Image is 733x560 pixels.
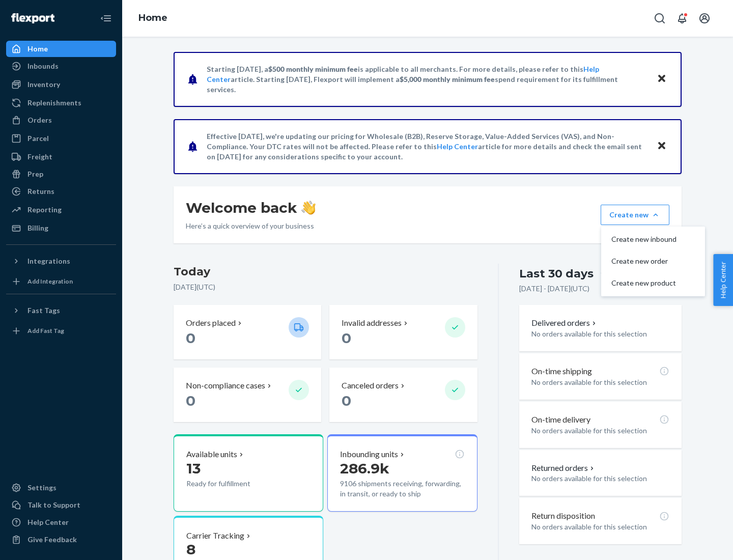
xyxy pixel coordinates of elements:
[531,473,669,484] p: No orders available for this selection
[27,98,81,108] div: Replenishments
[603,272,703,294] button: Create new product
[186,317,236,329] p: Orders placed
[519,266,594,282] div: Last 30 days
[531,329,669,339] p: No orders available for this selection
[174,434,323,512] button: Available units13Ready for fulfillment
[531,462,596,474] button: Returned orders
[6,41,116,57] a: Home
[601,205,669,225] button: Create newCreate new inboundCreate new orderCreate new product
[96,8,116,29] button: Close Navigation
[186,449,237,460] p: Available units
[27,152,52,162] div: Freight
[531,522,669,532] p: No orders available for this selection
[327,434,477,512] button: Inbounding units286.9k9106 shipments receiving, forwarding, in transit, or ready to ship
[6,58,116,74] a: Inbounds
[650,8,670,29] button: Open Search Box
[27,61,59,71] div: Inbounds
[6,480,116,496] a: Settings
[400,75,495,83] span: $5,000 monthly minimum fee
[186,392,195,409] span: 0
[342,380,399,391] p: Canceled orders
[611,279,676,287] span: Create new product
[342,317,402,329] p: Invalid addresses
[27,535,77,545] div: Give Feedback
[11,13,54,23] img: Flexport logo
[6,302,116,319] button: Fast Tags
[174,305,321,359] button: Orders placed 0
[27,223,48,233] div: Billing
[27,44,48,54] div: Home
[27,305,60,316] div: Fast Tags
[186,460,201,477] span: 13
[6,253,116,269] button: Integrations
[27,205,62,215] div: Reporting
[6,220,116,236] a: Billing
[207,64,647,95] p: Starting [DATE], a is applicable to all merchants. For more details, please refer to this article...
[27,517,69,527] div: Help Center
[27,483,57,493] div: Settings
[340,449,398,460] p: Inbounding units
[340,479,464,499] p: 9106 shipments receiving, forwarding, in transit, or ready to ship
[531,317,598,329] button: Delivered orders
[713,254,733,306] button: Help Center
[27,326,64,335] div: Add Fast Tag
[329,368,477,422] button: Canceled orders 0
[437,142,478,151] a: Help Center
[611,236,676,243] span: Create new inbound
[6,166,116,182] a: Prep
[174,368,321,422] button: Non-compliance cases 0
[186,199,316,217] h1: Welcome back
[27,256,70,266] div: Integrations
[531,414,590,426] p: On-time delivery
[301,201,316,215] img: hand-wave emoji
[611,258,676,265] span: Create new order
[531,366,592,377] p: On-time shipping
[6,514,116,530] a: Help Center
[207,131,647,162] p: Effective [DATE], we're updating our pricing for Wholesale (B2B), Reserve Storage, Value-Added Se...
[6,531,116,548] button: Give Feedback
[186,329,195,347] span: 0
[694,8,715,29] button: Open account menu
[27,186,54,197] div: Returns
[655,139,668,154] button: Close
[531,426,669,436] p: No orders available for this selection
[186,541,195,558] span: 8
[342,329,351,347] span: 0
[6,76,116,93] a: Inventory
[603,250,703,272] button: Create new order
[186,221,316,231] p: Here’s a quick overview of your business
[186,380,265,391] p: Non-compliance cases
[27,133,49,144] div: Parcel
[6,149,116,165] a: Freight
[329,305,477,359] button: Invalid addresses 0
[268,65,358,73] span: $500 monthly minimum fee
[138,12,167,23] a: Home
[6,323,116,339] a: Add Fast Tag
[27,115,52,125] div: Orders
[519,284,589,294] p: [DATE] - [DATE] ( UTC )
[6,183,116,200] a: Returns
[6,497,116,513] a: Talk to Support
[6,202,116,218] a: Reporting
[130,4,176,33] ol: breadcrumbs
[186,479,280,489] p: Ready for fulfillment
[174,264,477,280] h3: Today
[174,282,477,292] p: [DATE] ( UTC )
[27,79,60,90] div: Inventory
[6,273,116,290] a: Add Integration
[186,530,244,542] p: Carrier Tracking
[655,72,668,87] button: Close
[6,95,116,111] a: Replenishments
[672,8,692,29] button: Open notifications
[340,460,389,477] span: 286.9k
[27,500,80,510] div: Talk to Support
[531,510,595,522] p: Return disposition
[27,169,43,179] div: Prep
[27,277,73,286] div: Add Integration
[531,377,669,387] p: No orders available for this selection
[342,392,351,409] span: 0
[6,130,116,147] a: Parcel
